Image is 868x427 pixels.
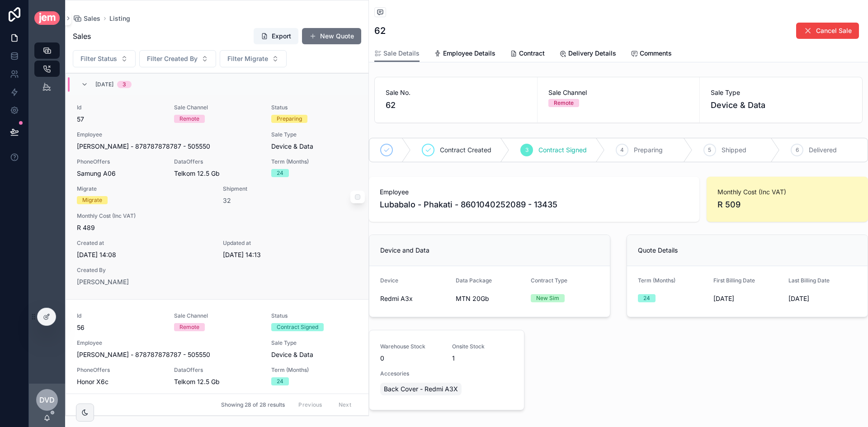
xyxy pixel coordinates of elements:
span: 0 [380,354,441,363]
span: Migrate [77,213,212,221]
span: Updated at [223,267,358,275]
span: Employee [77,367,260,375]
span: Preparing [634,145,663,155]
div: 24 [277,197,283,205]
span: 5 [708,146,711,154]
a: Comments [631,45,672,63]
a: Id56Sale ChannelRemoteStatusContract SignedEmployee[PERSON_NAME] - 878787878787 - 505550Sale Type... [66,119,368,327]
span: Honor X6c [77,197,108,206]
span: Sale Channel [174,132,260,139]
span: Warehouse Stock [380,343,441,350]
span: Created at [77,267,212,275]
span: Monthly Cost (Inc VAT) [77,240,358,248]
span: Sale No. [386,88,526,97]
button: Select Button [220,50,287,67]
span: 62 [386,99,526,112]
span: DataOffers [174,186,260,193]
span: Shipment [223,213,309,221]
span: Contract [519,49,545,58]
span: Filter Migrate [227,54,268,63]
span: MTN 20Gb [456,294,489,303]
span: Comments [640,49,672,58]
div: scrollable content [29,36,65,107]
a: Employee Details [434,45,495,63]
span: Last Billing Date [788,277,830,284]
span: [DATE] 12:21 [223,278,358,287]
span: Id [77,132,163,139]
span: [DATE] [95,81,113,88]
span: [PERSON_NAME] - 878787878787 - 505550 [77,170,210,179]
a: [PERSON_NAME] [77,97,129,106]
span: Device & Data [271,170,358,179]
span: Contract Signed [538,145,587,155]
span: -- [223,224,228,233]
span: 56 [77,143,163,152]
span: [DATE] 12:10 [77,278,212,287]
span: Sale Channel [174,340,260,347]
img: App logo [34,11,60,24]
span: [DATE] [788,294,857,303]
span: Employee Details [443,49,495,58]
span: 6 [796,146,799,154]
div: Remote [179,351,199,359]
a: Sale Details [374,45,420,62]
span: Employee [77,159,260,166]
span: Sale Details [383,49,420,58]
span: Device [380,277,398,284]
span: Created By [77,295,163,302]
a: Contract [510,45,545,63]
span: Showing 28 of 28 results [221,401,285,408]
div: Contract Signed [277,143,318,151]
span: PhoneOffers [77,186,163,193]
a: Sales [73,14,100,23]
span: Sale Type [711,88,851,97]
span: Device & Data [711,99,851,112]
span: Onsite Stock [452,343,513,350]
span: Status [271,340,358,347]
span: First Billing Date [713,277,755,284]
button: Select Button [73,50,136,67]
button: View [826,22,846,33]
span: Lubabalo - Phakati - 8601040252089 - 13435 [380,198,557,211]
div: 24 [643,294,650,302]
div: New Sim [536,294,559,302]
span: R 509 [717,198,857,211]
div: New Sim [82,224,105,232]
span: Sales [73,31,91,42]
span: Back Cover - Redmi A3X [384,385,458,394]
span: Sale Channel [548,88,689,97]
span: 4 [620,146,624,154]
span: Employee [380,188,689,197]
span: Data Package [456,277,492,284]
span: Delivery Details [568,49,616,58]
span: Dvd [39,394,55,405]
span: 55 [77,351,163,360]
div: 3 [123,81,126,88]
span: Status [271,132,358,139]
span: Filter Status [80,54,117,63]
span: Redmi A3x [380,294,413,303]
span: [DATE] [713,294,782,303]
span: Quote Details [638,246,678,254]
span: Contract Created [440,145,491,155]
span: 1 [452,354,513,363]
span: Delivered [809,145,837,155]
span: Accesories [380,370,513,377]
a: Listing [109,14,130,23]
span: Term (Months) [271,186,358,193]
button: Export [254,28,298,44]
button: Select Button [139,50,216,67]
span: R 549 [77,251,358,260]
div: Quote [277,351,292,359]
a: Delivery Details [559,45,616,63]
a: [PERSON_NAME] [77,305,129,314]
h1: 62 [374,24,386,37]
span: Device & Data [271,378,358,387]
span: Sale Type [271,367,358,375]
span: 3 [525,146,528,154]
div: Sale - 62 Updated - Contract Signed [711,23,816,32]
span: Monthly Cost (Inc VAT) [717,188,857,197]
